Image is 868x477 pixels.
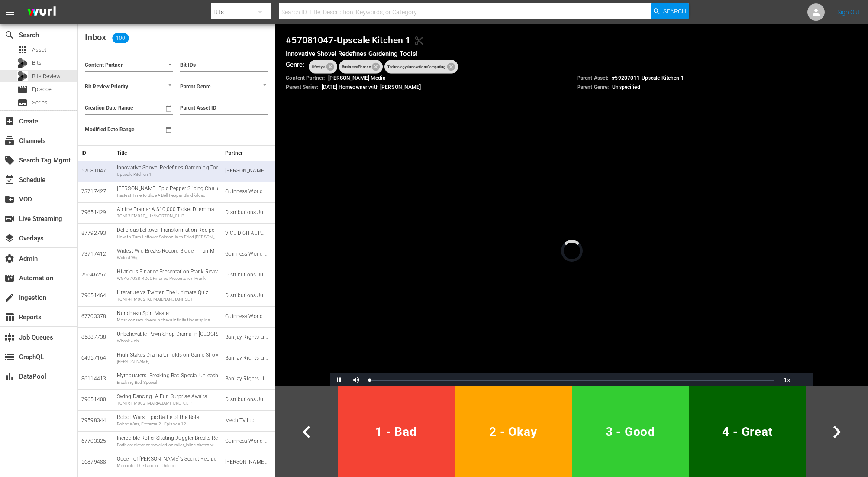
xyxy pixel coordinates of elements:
[225,438,268,445] div: Guinness World Records
[4,214,15,224] span: Live Streaming
[577,84,609,90] span: Parent Genre:
[117,414,218,427] div: Robot Wars: Epic Battle of the Bots
[117,435,218,448] div: Incredible Roller Skating Juggler Breaks Record
[117,289,218,302] div: Literature vs Twitter: The Ultimate Quiz
[651,3,689,19] button: Search
[81,271,110,279] div: 79646257
[286,75,385,82] p: [PERSON_NAME] Media
[4,312,15,322] span: Reports
[261,81,269,89] button: Open
[286,75,325,81] span: Content Partner:
[222,145,275,161] th: Partner
[663,3,686,19] span: Search
[455,386,572,477] button: 2 - Okay
[81,313,110,320] div: 67703378
[81,188,110,195] div: 73717427
[4,292,15,303] span: Ingestion
[4,116,15,127] span: Create
[837,9,860,16] a: Sign Out
[117,463,218,469] div: Mocorito, The Land of Chilorio
[348,373,365,386] button: Mute
[225,167,268,175] div: Janson Media
[689,386,806,477] button: 4 - Great
[117,185,218,198] div: Wallace Wong's Epic Pepper Slicing Challenge
[225,209,268,216] div: Distributions Juste Pour Rire Inc.
[778,373,796,386] button: Playback Rate
[458,421,568,442] span: 2 - Okay
[117,393,218,406] div: Swing Dancing: A Fun Surprise Awaits!
[4,233,15,243] span: Overlays
[577,84,640,91] p: Unspecified
[225,354,268,362] div: Banijay Rights Limited
[117,234,218,240] div: How to Turn Leftover Salmon in to Fried [PERSON_NAME]
[225,417,268,424] div: Mech TV Ltd
[32,58,42,67] span: Bits
[81,438,110,445] div: 67703325
[117,164,218,178] div: Innovative Shovel Redefines Gardening Tools!
[286,60,304,69] h5: Genre:
[339,56,374,77] span: Business/Finance
[117,372,218,386] div: Mythbusters: Breaking Bad Special Unleashed!
[117,192,218,198] div: Fastest Time to Slice A Bell Pepper Blindfolded
[117,227,218,240] div: Delicious Leftover Transformation Recipe
[81,396,110,403] div: 79651400
[117,172,218,178] div: Upscale Kitchen 1
[286,49,858,58] h5: Innovative Shovel Redefines Gardening Tools!
[117,310,218,323] div: Nunchaku Spin Master
[117,455,218,469] div: Queen of Chilorio's Secret Recipe Revealed!
[384,60,458,74] div: Technology/Innovation/Computing
[166,81,174,89] button: Open
[294,420,319,444] span: chevron_left
[117,338,218,344] div: Whack Job
[577,75,684,82] p: # 59207011 - Upscale Kitchen 1
[4,155,15,165] span: Search Tag Mgmt
[117,421,218,427] div: Robot Wars, Extreme 2 - Episode 12
[341,421,452,442] span: 1 - Bad
[4,371,15,382] span: DataPool
[850,61,858,69] button: Open
[117,247,218,261] div: Widest Wig Breaks Record Bigger Than Mini Cooper
[17,97,28,108] span: Series
[17,84,28,95] span: Episode
[369,380,774,381] div: Progress Bar
[225,250,268,258] div: Guinness World Records
[414,36,424,46] span: Generated Bit
[17,71,28,81] div: Bits Review
[225,458,268,466] div: Janson Media
[339,60,383,74] div: Business/Finance
[81,230,110,237] div: 87792793
[575,421,686,442] span: 3 - Good
[81,167,110,175] div: 57081047
[225,375,268,383] div: Banijay Rights Limited
[286,84,318,90] span: Parent Series:
[17,45,28,55] span: Asset
[225,230,268,237] div: VICE DIGITAL PUBLISHING
[117,359,218,365] div: [PERSON_NAME]
[81,417,110,424] div: 79598344
[117,317,218,323] div: Most consecutive nunchaku infinite finger spins
[4,30,15,40] span: Search
[5,7,16,17] span: menu
[21,2,62,23] img: ans4CAIJ8jUAAAAAAAAAAAAAAAAAAAAAAAAgQb4GAAAAAAAAAAAAAAAAAAAAAAAAJMjXAAAAAAAAAAAAAAAAAAAAAAAAgAT5G...
[330,373,348,386] button: Pause
[4,136,15,146] span: Channels
[117,400,218,406] div: TCN16FM003_MARIABAMFORD_CLIP
[81,334,110,341] div: 85887738
[572,386,689,477] button: 3 - Good
[81,209,110,216] div: 79651429
[32,85,52,94] span: Episode
[85,60,149,71] input: Content Partner
[17,58,28,68] div: Bits
[81,250,110,258] div: 73717412
[338,386,455,477] button: 1 - Bad
[166,60,174,68] button: Open
[225,334,268,341] div: Banijay Rights Limited
[117,206,218,219] div: Airline Drama: A $10,000 Ticket Dilemma
[117,380,218,386] div: Breaking Bad Special
[32,45,46,54] span: Asset
[225,188,268,195] div: Guinness World Records
[117,296,218,302] div: TCN14FM003_KUMAILNANJIANI_SET
[112,35,129,42] span: 100
[384,56,449,77] span: Technology/Innovation/Computing
[225,271,268,279] div: Distributions Juste Pour Rire Inc.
